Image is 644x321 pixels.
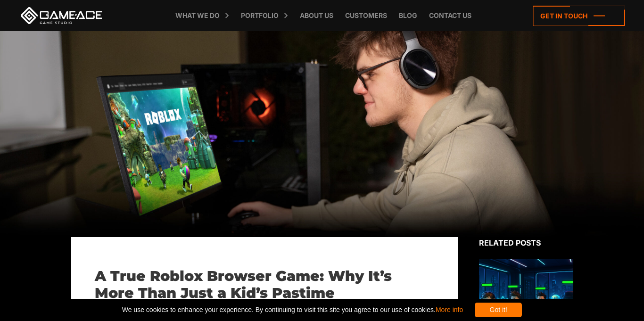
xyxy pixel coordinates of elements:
a: More info [436,306,463,313]
h1: A True Roblox Browser Game: Why It’s More Than Just a Kid’s Pastime [95,268,434,302]
div: Got it! [475,303,522,317]
a: Get in touch [533,6,625,26]
span: We use cookies to enhance your experience. By continuing to visit this site you agree to our use ... [122,303,463,317]
div: Related posts [479,237,573,248]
